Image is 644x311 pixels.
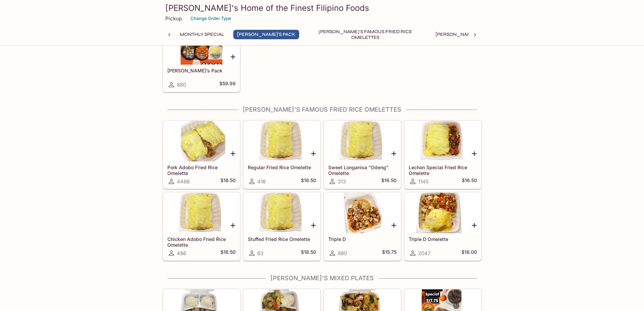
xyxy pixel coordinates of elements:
h5: $15.75 [382,249,397,257]
button: Monthly Special [176,30,228,39]
button: Add Lechon Special Fried Rice Omelette [470,149,479,158]
button: Add Chicken Adobo Fried Rice Omelette [229,221,237,229]
h5: [PERSON_NAME]’s Pack [167,68,236,73]
h4: [PERSON_NAME]'s Famous Fried Rice Omelettes [163,106,482,113]
h5: $16.50 [301,177,316,185]
a: Pork Adobo Fried Rice Omelette4466$16.50 [163,120,240,189]
button: Add Elena’s Pack [229,52,237,61]
h5: $16.50 [220,249,236,257]
button: Change Order Type [187,13,234,24]
span: 486 [177,250,186,257]
button: Add Regular Fried Rice Omelette [309,149,318,158]
p: Pickup [165,15,182,22]
a: Triple D880$15.75 [324,192,401,261]
h5: $18.00 [461,249,477,257]
button: Add Triple D Omelette [470,221,479,229]
a: [PERSON_NAME]’s Pack880$59.99 [163,24,240,92]
div: Triple D Omelette [405,193,481,233]
h5: $16.50 [220,177,236,185]
h5: Regular Fried Rice Omelette [248,164,316,170]
a: Stuffed Fried Rice Omelette63$18.50 [243,192,320,261]
button: Add Triple D [390,221,398,229]
button: Add Stuffed Fried Rice Omelette [309,221,318,229]
span: 1145 [418,178,429,185]
span: 880 [177,82,186,88]
span: 63 [257,250,263,257]
span: 4466 [177,178,190,185]
h5: Triple D Omelette [409,236,477,242]
span: 313 [338,178,346,185]
button: [PERSON_NAME]'s Pack [233,30,299,39]
button: [PERSON_NAME]'s Famous Fried Rice Omelettes [305,30,426,39]
a: Lechon Special Fried Rice Omelette1145$16.50 [404,120,481,189]
h5: Triple D [328,236,397,242]
h5: Chicken Adobo Fried Rice Omelette [167,236,236,247]
h5: Pork Adobo Fried Rice Omelette [167,164,236,176]
a: Triple D Omelette2047$18.00 [404,192,481,261]
div: Sweet Longanisa “Odeng” Omelette [324,121,401,161]
a: Chicken Adobo Fried Rice Omelette486$16.50 [163,192,240,261]
span: 880 [338,250,347,257]
a: Regular Fried Rice Omelette416$16.50 [243,120,320,189]
h5: Lechon Special Fried Rice Omelette [409,164,477,176]
h5: $18.50 [301,249,316,257]
div: Elena’s Pack [163,24,240,65]
button: Add Pork Adobo Fried Rice Omelette [229,149,237,158]
span: 416 [257,178,266,185]
button: [PERSON_NAME]'s Mixed Plates [432,30,518,39]
div: Pork Adobo Fried Rice Omelette [163,121,240,161]
div: Lechon Special Fried Rice Omelette [405,121,481,161]
a: Sweet Longanisa “Odeng” Omelette313$16.50 [324,120,401,189]
div: Regular Fried Rice Omelette [244,121,320,161]
h5: $16.50 [381,177,397,185]
button: Add Sweet Longanisa “Odeng” Omelette [390,149,398,158]
h5: $59.99 [219,81,236,89]
div: Stuffed Fried Rice Omelette [244,193,320,233]
div: Triple D [324,193,401,233]
h5: Sweet Longanisa “Odeng” Omelette [328,164,397,176]
span: 2047 [418,250,430,257]
h5: Stuffed Fried Rice Omelette [248,236,316,242]
h4: [PERSON_NAME]'s Mixed Plates [163,274,482,282]
div: Chicken Adobo Fried Rice Omelette [163,193,240,233]
h5: $16.50 [462,177,477,185]
h3: [PERSON_NAME]'s Home of the Finest Filipino Foods [165,3,479,13]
